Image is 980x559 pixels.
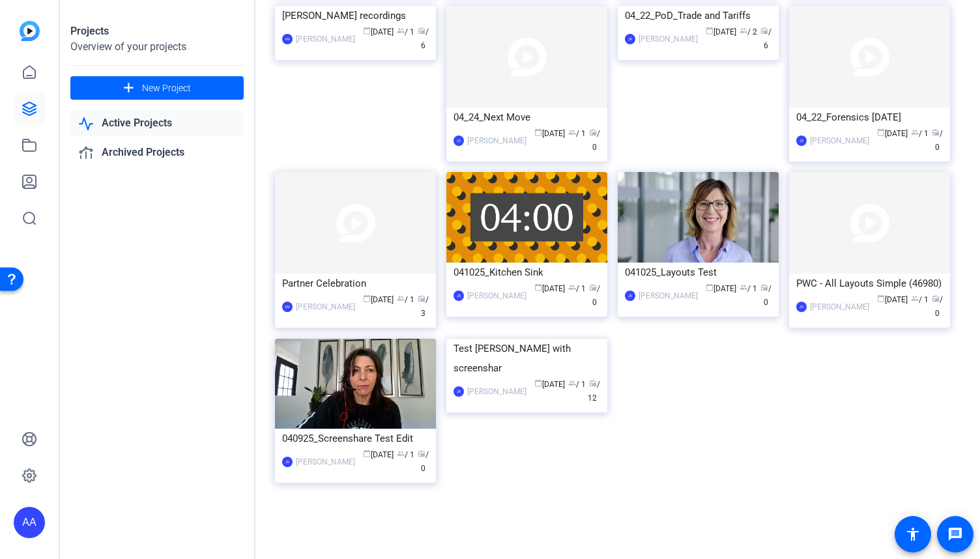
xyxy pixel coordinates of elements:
[760,27,768,35] span: radio
[418,450,425,457] span: radio
[740,27,747,35] span: group
[911,128,919,136] span: group
[467,134,526,147] div: [PERSON_NAME]
[363,450,371,457] span: calendar_today
[911,129,929,138] span: / 1
[467,289,526,302] div: [PERSON_NAME]
[454,136,464,146] div: JR
[877,294,885,302] span: calendar_today
[706,284,736,293] span: [DATE]
[282,429,429,448] div: 040925_Screenshare Test Edit
[568,129,586,138] span: / 1
[534,284,565,293] span: [DATE]
[296,33,355,46] div: [PERSON_NAME]
[625,6,771,25] div: 04_22_PoD_Trade and Tariffs
[454,107,600,127] div: 04_24_Next Move
[706,27,713,35] span: calendar_today
[397,295,414,304] span: / 1
[639,289,698,302] div: [PERSON_NAME]
[589,128,597,136] span: radio
[282,302,293,312] div: AM
[877,128,885,136] span: calendar_today
[877,295,908,304] span: [DATE]
[625,34,635,44] div: JR
[932,295,943,318] span: / 0
[796,136,807,146] div: JR
[363,294,371,302] span: calendar_today
[905,526,921,542] mat-icon: accessibility
[947,526,963,542] mat-icon: message
[589,283,597,291] span: radio
[397,27,414,36] span: / 1
[296,300,355,313] div: [PERSON_NAME]
[418,27,425,35] span: radio
[932,294,940,302] span: radio
[454,291,464,301] div: JR
[121,80,137,96] mat-icon: add
[796,274,943,293] div: PWC - All Layouts Simple (46980)
[467,385,526,398] div: [PERSON_NAME]
[740,27,757,36] span: / 2
[534,379,542,387] span: calendar_today
[639,33,698,46] div: [PERSON_NAME]
[70,39,244,55] div: Overview of your projects
[877,129,908,138] span: [DATE]
[796,107,943,127] div: 04_22_Forensics [DATE]
[534,283,542,291] span: calendar_today
[296,455,355,468] div: [PERSON_NAME]
[589,129,600,152] span: / 0
[810,300,869,313] div: [PERSON_NAME]
[568,128,576,136] span: group
[932,129,943,152] span: / 0
[534,129,565,138] span: [DATE]
[418,450,429,473] span: / 0
[282,6,429,25] div: [PERSON_NAME] recordings
[454,386,464,397] div: JR
[70,110,244,137] a: Active Projects
[796,302,807,312] div: JR
[740,284,757,293] span: / 1
[706,283,713,291] span: calendar_today
[810,134,869,147] div: [PERSON_NAME]
[418,295,429,318] span: / 3
[454,339,600,378] div: Test [PERSON_NAME] with screenshar
[70,76,244,100] button: New Project
[397,450,405,457] span: group
[70,139,244,166] a: Archived Projects
[142,81,191,95] span: New Project
[760,284,771,307] span: / 0
[625,263,771,282] div: 041025_Layouts Test
[568,283,576,291] span: group
[282,457,293,467] div: JR
[588,380,600,403] span: / 12
[418,27,429,50] span: / 6
[625,291,635,301] div: JR
[363,450,394,459] span: [DATE]
[363,295,394,304] span: [DATE]
[418,294,425,302] span: radio
[760,27,771,50] span: / 6
[363,27,394,36] span: [DATE]
[589,284,600,307] span: / 0
[534,128,542,136] span: calendar_today
[568,379,576,387] span: group
[363,27,371,35] span: calendar_today
[706,27,736,36] span: [DATE]
[589,379,597,387] span: radio
[454,263,600,282] div: 041025_Kitchen Sink
[20,21,40,41] img: blue-gradient.svg
[14,507,45,538] div: AA
[397,27,405,35] span: group
[568,380,586,389] span: / 1
[911,294,919,302] span: group
[911,295,929,304] span: / 1
[282,34,293,44] div: AM
[397,450,414,459] span: / 1
[70,23,244,39] div: Projects
[534,380,565,389] span: [DATE]
[740,283,747,291] span: group
[760,283,768,291] span: radio
[568,284,586,293] span: / 1
[932,128,940,136] span: radio
[282,274,429,293] div: Partner Celebration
